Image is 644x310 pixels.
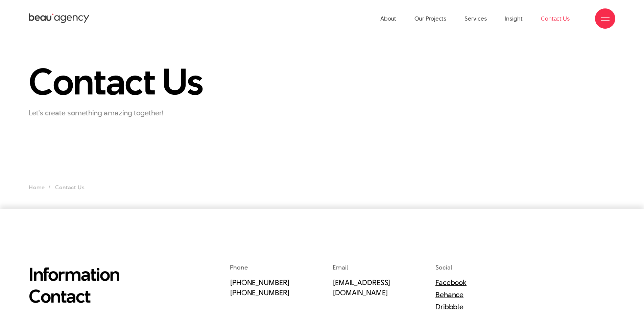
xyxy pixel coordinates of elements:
[333,263,348,272] span: Email
[333,277,390,298] a: [EMAIL_ADDRESS][DOMAIN_NAME]
[230,263,248,272] span: Phone
[230,277,289,287] a: [PHONE_NUMBER]
[230,287,289,298] a: [PHONE_NUMBER]
[435,277,467,287] a: Facebook
[29,107,198,118] p: Let's create something amazing together!
[29,62,213,101] h1: Contact Us
[29,184,45,191] a: Home
[435,263,452,272] span: Social
[435,289,463,300] a: Behance
[29,263,163,307] h2: Information Contact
